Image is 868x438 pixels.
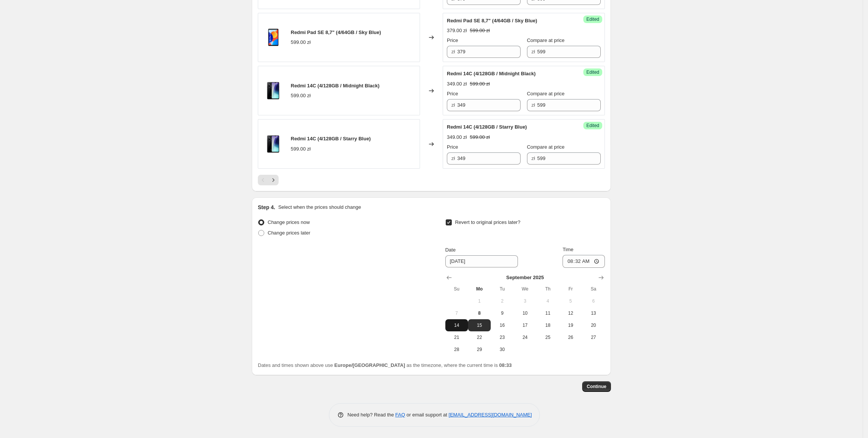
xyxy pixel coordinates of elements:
b: 08:33 [499,362,511,368]
span: Redmi Pad SE 8,7" (4/64GB / Sky Blue) [291,30,381,35]
p: Select when the prices should change [278,203,361,211]
span: 16 [494,322,510,328]
span: 25 [539,334,556,340]
span: 24 [517,334,533,340]
span: Price [447,37,458,43]
div: 599.00 zł [291,145,311,153]
span: 1 [471,298,488,304]
span: 8 [471,310,488,316]
span: Tu [494,286,510,292]
strike: 599.00 zł [470,80,490,88]
a: FAQ [395,412,405,418]
img: redmi_14c_black_maina_80x.png [262,79,285,102]
span: Redmi 14C (4/128GB / Midnight Black) [447,71,536,76]
button: Wednesday September 10 2025 [514,307,536,319]
button: Sunday September 7 2025 [445,307,468,319]
span: Redmi 14C (4/128GB / Midnight Black) [291,83,380,89]
span: 20 [585,322,602,328]
span: 13 [585,310,602,316]
button: Sunday September 28 2025 [445,343,468,356]
span: 3 [517,298,533,304]
span: Sa [585,286,602,292]
button: Tuesday September 9 2025 [491,307,513,319]
span: Change prices now [268,219,310,225]
span: 27 [585,334,602,340]
th: Tuesday [491,283,513,295]
img: 17101_RedmiPadSE87-Black-Front_80x.png [262,26,285,49]
th: Thursday [536,283,559,295]
span: Redmi 14C (4/128GB / Starry Blue) [291,136,371,141]
span: 18 [539,322,556,328]
span: Price [447,91,458,96]
button: Sunday September 14 2025 [445,319,468,331]
th: Wednesday [514,283,536,295]
span: 28 [448,346,465,353]
span: 2 [494,298,510,304]
span: 9 [494,310,510,316]
span: 26 [562,334,579,340]
span: Dates and times shown above use as the timezone, where the current time is [258,362,512,368]
span: 6 [585,298,602,304]
button: Thursday September 4 2025 [536,295,559,307]
button: Monday September 1 2025 [468,295,491,307]
span: 11 [539,310,556,316]
nav: Pagination [258,175,279,185]
button: Today Monday September 8 2025 [468,307,491,319]
th: Saturday [582,283,605,295]
span: Compare at price [527,91,565,96]
button: Next [268,175,279,185]
span: zł [451,155,455,161]
img: redmi_14c_black_maina_80x.png [262,133,285,155]
button: Thursday September 11 2025 [536,307,559,319]
button: Monday September 22 2025 [468,331,491,343]
span: 23 [494,334,510,340]
span: Su [448,286,465,292]
span: Change prices later [268,230,310,236]
span: Redmi 14C (4/128GB / Starry Blue) [447,124,527,130]
span: Redmi Pad SE 8,7" (4/64GB / Sky Blue) [447,18,537,23]
button: Saturday September 13 2025 [582,307,605,319]
div: 349.00 zł [447,80,467,88]
button: Tuesday September 16 2025 [491,319,513,331]
th: Friday [559,283,582,295]
span: 21 [448,334,465,340]
span: Edited [586,69,599,75]
button: Friday September 5 2025 [559,295,582,307]
button: Saturday September 27 2025 [582,331,605,343]
strike: 599.00 zł [470,134,490,141]
span: 12 [562,310,579,316]
span: 5 [562,298,579,304]
button: Tuesday September 23 2025 [491,331,513,343]
button: Show previous month, August 2025 [444,272,454,283]
span: Edited [586,16,599,22]
div: 599.00 zł [291,92,311,99]
h2: Step 4. [258,203,275,211]
span: zł [532,49,535,54]
strike: 599.00 zł [470,27,490,34]
span: Edited [586,123,599,129]
button: Show next month, October 2025 [596,272,606,283]
span: 7 [448,310,465,316]
span: Date [445,247,456,253]
span: 14 [448,322,465,328]
span: 4 [539,298,556,304]
span: 22 [471,334,488,340]
input: 12:00 [563,255,605,268]
button: Thursday September 25 2025 [536,331,559,343]
button: Wednesday September 24 2025 [514,331,536,343]
button: Friday September 26 2025 [559,331,582,343]
span: Revert to original prices later? [455,219,521,225]
div: 379.00 zł [447,27,467,34]
button: Friday September 12 2025 [559,307,582,319]
span: 30 [494,346,510,353]
span: zł [451,49,455,54]
span: Mo [471,286,488,292]
span: Need help? Read the [347,412,395,418]
button: Tuesday September 2 2025 [491,295,513,307]
a: [EMAIL_ADDRESS][DOMAIN_NAME] [449,412,532,418]
button: Saturday September 20 2025 [582,319,605,331]
span: 19 [562,322,579,328]
span: Time [563,247,573,252]
span: Compare at price [527,144,565,150]
button: Friday September 19 2025 [559,319,582,331]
